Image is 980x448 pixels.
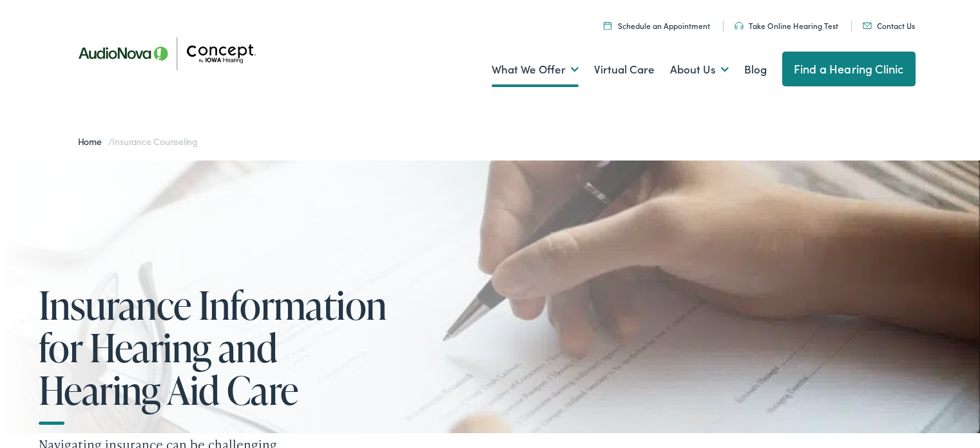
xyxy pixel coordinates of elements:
a: Find a Hearing Clinic [782,52,916,86]
a: Home [78,135,108,148]
img: A calendar icon to schedule an appointment at Concept by Iowa Hearing. [604,21,611,30]
h1: Insurance Information for Hearing and Hearing Aid Care [39,284,399,411]
a: About Us [670,46,729,93]
a: Take Online Hearing Test [735,20,838,31]
span: Insurance Counseling [112,135,198,148]
img: utility icon [863,23,872,29]
a: Schedule an Appointment [604,20,710,31]
a: What We Offer [492,46,579,93]
span: / [78,135,198,148]
a: Virtual Care [594,46,655,93]
a: Blog [744,46,767,93]
a: Contact Us [863,20,915,31]
img: utility icon [735,22,744,30]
